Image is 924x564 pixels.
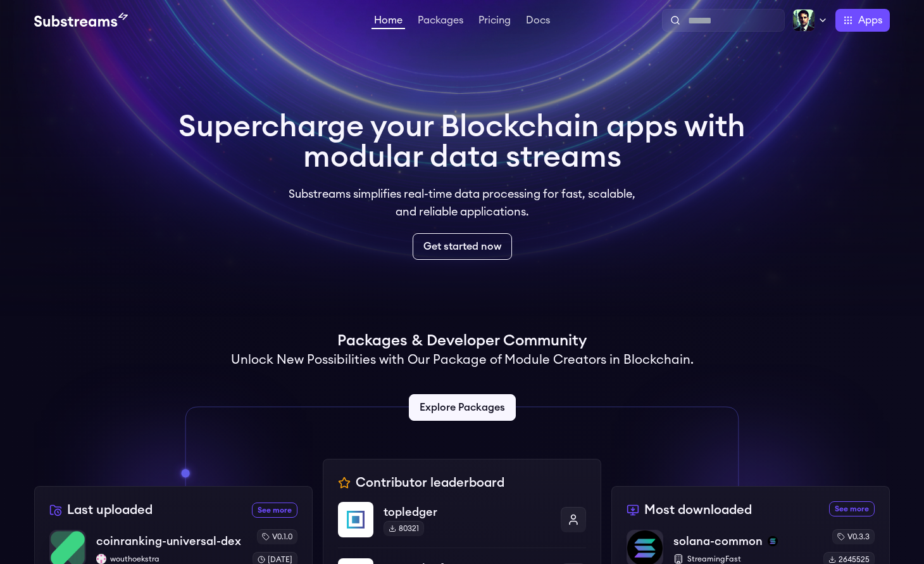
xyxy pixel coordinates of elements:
img: topledger [338,502,373,537]
p: StreamingFast [673,554,813,564]
a: See more most downloaded packages [829,501,875,516]
h1: Supercharge your Blockchain apps with modular data streams [178,112,746,172]
h1: Packages & Developer Community [337,331,587,351]
p: solana-common [673,532,763,550]
img: Substream's logo [34,13,128,28]
a: See more recently uploaded packages [252,503,297,518]
a: Get started now [413,233,512,260]
img: solana [768,536,778,546]
a: Pricing [476,15,513,28]
div: v0.3.3 [832,529,875,544]
a: Explore Packages [409,394,516,421]
div: 80321 [384,521,424,536]
p: Substreams simplifies real-time data processing for fast, scalable, and reliable applications. [280,185,644,221]
p: wouthoekstra [96,554,242,564]
div: v0.1.0 [257,529,297,544]
a: Packages [415,15,466,28]
p: coinranking-universal-dex [96,532,241,550]
span: Apps [858,13,882,28]
a: Docs [523,15,553,28]
h2: Unlock New Possibilities with Our Package of Module Creators in Blockchain. [231,351,694,369]
p: topledger [384,503,551,521]
a: topledgertopledger80321 [338,502,586,548]
img: Profile [792,9,815,32]
img: wouthoekstra [96,554,106,564]
a: Home [371,15,405,29]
